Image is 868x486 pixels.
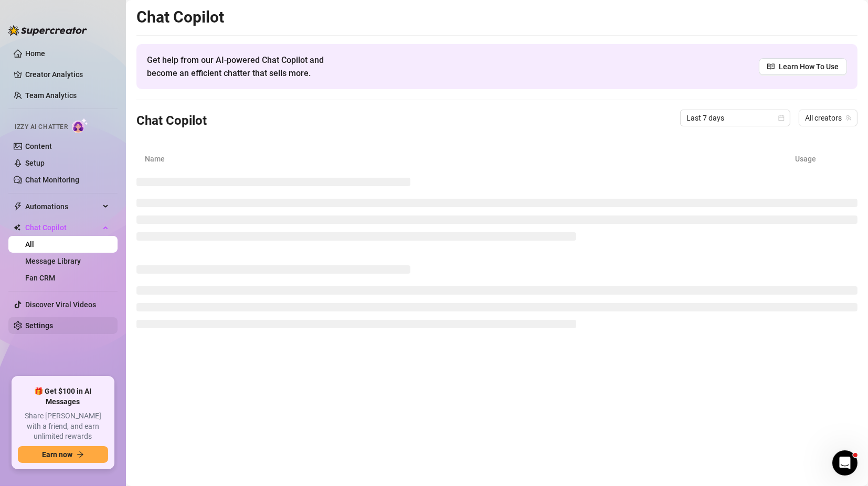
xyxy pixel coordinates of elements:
a: Learn How To Use [759,58,847,75]
span: calendar [778,115,785,121]
button: Earn nowarrow-right [18,446,108,463]
span: All creators [805,110,851,126]
a: Content [25,142,52,150]
a: Fan CRM [25,274,55,282]
span: arrow-right [77,451,84,458]
span: 🎁 Get $100 in AI Messages [18,386,108,407]
span: Learn How To Use [779,61,839,72]
a: Settings [25,321,53,330]
span: Izzy AI Chatter [15,122,68,132]
a: Creator Analytics [25,66,109,83]
span: Chat Copilot [25,219,100,236]
a: Message Library [25,257,81,265]
article: Usage [795,153,849,165]
a: Home [25,49,45,58]
a: All [25,240,34,249]
h3: Chat Copilot [136,113,207,129]
a: Chat Monitoring [25,176,79,184]
a: Setup [25,159,45,167]
span: Last 7 days [686,110,784,126]
span: Get help from our AI-powered Chat Copilot and become an efficient chatter that sells more. [147,53,349,80]
span: Automations [25,198,100,215]
img: Chat Copilot [14,224,20,231]
iframe: Intercom live chat [832,450,858,476]
h2: Chat Copilot [136,7,858,27]
img: logo-BBDzfeDw.svg [8,25,87,36]
article: Name [145,153,795,165]
span: Earn now [42,450,72,459]
span: thunderbolt [14,202,22,211]
span: read [767,63,775,70]
span: team [845,115,852,121]
img: AI Chatter [72,118,88,133]
span: Share [PERSON_NAME] with a friend, and earn unlimited rewards [18,411,108,442]
a: Team Analytics [25,91,77,100]
a: Discover Viral Videos [25,300,96,309]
